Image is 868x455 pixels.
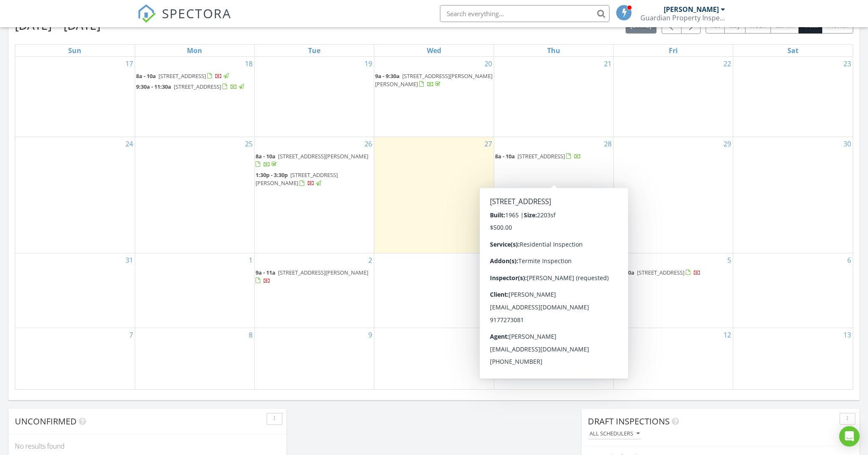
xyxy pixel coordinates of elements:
a: 8a - 10a [STREET_ADDRESS] [615,269,701,276]
a: Go to August 30, 2025 [842,137,853,151]
td: Go to August 20, 2025 [374,57,494,137]
td: Go to August 31, 2025 [15,253,135,328]
a: 8a - 10a [STREET_ADDRESS][PERSON_NAME] [256,152,368,168]
span: [STREET_ADDRESS] [159,72,206,80]
a: Go to September 12, 2025 [722,328,733,342]
span: Draft Inspections [588,416,670,427]
div: All schedulers [590,431,640,437]
a: Go to September 1, 2025 [247,253,254,267]
td: Go to September 12, 2025 [613,328,733,389]
a: Wednesday [425,45,443,56]
a: 9a - 11a [STREET_ADDRESS][PERSON_NAME] [256,269,368,284]
td: Go to September 6, 2025 [733,253,853,328]
td: Go to September 5, 2025 [613,253,733,328]
td: Go to September 1, 2025 [135,253,254,328]
span: [STREET_ADDRESS] [637,269,684,276]
a: Go to August 25, 2025 [243,137,254,151]
td: Go to September 8, 2025 [135,328,254,389]
span: 9a - 9:30a [375,72,400,80]
a: Saturday [786,45,800,56]
span: [STREET_ADDRESS][PERSON_NAME] [278,269,368,276]
a: Go to September 11, 2025 [602,328,613,342]
span: [STREET_ADDRESS][PERSON_NAME] [278,152,368,160]
span: 8a - 10a [136,72,156,80]
div: Open Intercom Messenger [839,426,860,447]
span: 1:30p - 3:30p [256,171,288,179]
a: Monday [185,45,204,56]
td: Go to August 19, 2025 [255,57,374,137]
button: All schedulers [588,428,641,440]
div: Guardian Property Inspections [640,14,725,22]
td: Go to August 23, 2025 [733,57,853,137]
td: Go to August 24, 2025 [15,137,135,253]
a: Go to September 4, 2025 [606,253,613,267]
a: Tuesday [306,45,322,56]
td: Go to August 17, 2025 [15,57,135,137]
a: SPECTORA [137,11,231,29]
a: Thursday [545,45,562,56]
a: 8a - 10a [STREET_ADDRESS] [136,72,230,80]
a: 8a - 10a [STREET_ADDRESS] [136,71,253,81]
a: Sunday [67,45,83,56]
a: Go to August 22, 2025 [722,57,733,70]
a: Go to August 29, 2025 [722,137,733,151]
a: Go to September 2, 2025 [367,253,374,267]
td: Go to September 11, 2025 [494,328,613,389]
td: Go to August 21, 2025 [494,57,613,137]
a: Go to September 3, 2025 [487,253,494,267]
td: Go to September 7, 2025 [15,328,135,389]
td: Go to September 10, 2025 [374,328,494,389]
a: Go to August 18, 2025 [243,57,254,70]
a: Go to August 28, 2025 [602,137,613,151]
td: Go to August 18, 2025 [135,57,254,137]
input: Search everything... [440,5,609,22]
a: Go to August 24, 2025 [124,137,135,151]
td: Go to August 22, 2025 [613,57,733,137]
span: 8a - 10a [495,152,515,160]
span: SPECTORA [162,4,231,22]
span: [STREET_ADDRESS] [174,83,221,90]
a: 8a - 10a [STREET_ADDRESS] [615,268,732,278]
td: Go to August 28, 2025 [494,137,613,253]
td: Go to September 13, 2025 [733,328,853,389]
a: Go to September 9, 2025 [367,328,374,342]
a: Go to September 10, 2025 [483,328,494,342]
td: Go to August 26, 2025 [255,137,374,253]
a: 1:30p - 3:30p [STREET_ADDRESS][PERSON_NAME] [256,171,338,187]
a: 9:30a - 11:30a [STREET_ADDRESS] [136,83,245,90]
span: 9:30a - 11:30a [136,83,171,90]
td: Go to August 25, 2025 [135,137,254,253]
a: Go to September 7, 2025 [128,328,135,342]
a: Go to August 23, 2025 [842,57,853,70]
span: 9a - 11a [256,269,275,276]
td: Go to August 30, 2025 [733,137,853,253]
a: Go to August 21, 2025 [602,57,613,70]
span: 8a - 10a [615,269,634,276]
a: Friday [667,45,679,56]
a: Go to September 13, 2025 [842,328,853,342]
td: Go to September 9, 2025 [255,328,374,389]
span: [STREET_ADDRESS] [517,152,565,160]
a: Go to August 26, 2025 [363,137,374,151]
img: The Best Home Inspection Software - Spectora [137,4,156,23]
a: 8a - 10a [STREET_ADDRESS][PERSON_NAME] [256,152,373,170]
td: Go to September 3, 2025 [374,253,494,328]
a: Go to August 19, 2025 [363,57,374,70]
td: Go to August 29, 2025 [613,137,733,253]
a: Go to September 8, 2025 [247,328,254,342]
td: Go to August 27, 2025 [374,137,494,253]
a: 1:30p - 3:30p [STREET_ADDRESS][PERSON_NAME] [256,170,373,188]
td: Go to September 4, 2025 [494,253,613,328]
a: 9a - 11a [STREET_ADDRESS][PERSON_NAME] [256,268,373,286]
span: [STREET_ADDRESS][PERSON_NAME][PERSON_NAME] [375,72,492,88]
a: 8a - 10a [STREET_ADDRESS] [495,152,612,162]
td: Go to September 2, 2025 [255,253,374,328]
div: [PERSON_NAME] [664,5,719,14]
a: 9:30a - 11:30a [STREET_ADDRESS] [136,82,253,92]
span: 8a - 10a [256,152,275,160]
a: Go to August 27, 2025 [483,137,494,151]
span: [STREET_ADDRESS][PERSON_NAME] [256,171,338,187]
a: Go to August 20, 2025 [483,57,494,70]
a: Go to August 31, 2025 [124,253,135,267]
a: 9a - 9:30a [STREET_ADDRESS][PERSON_NAME][PERSON_NAME] [375,72,492,88]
